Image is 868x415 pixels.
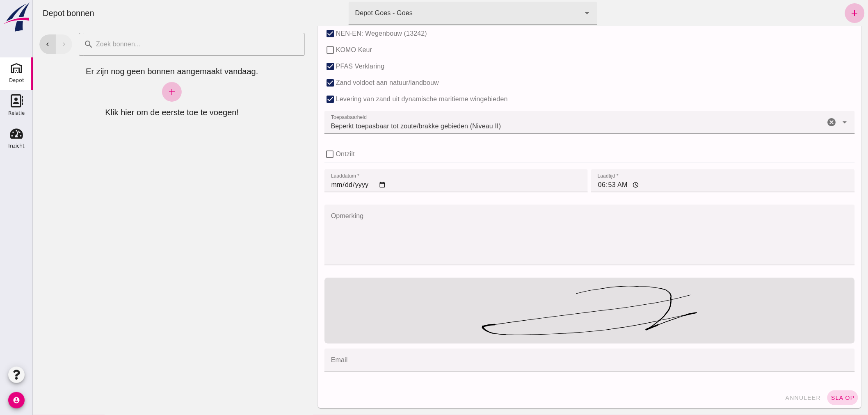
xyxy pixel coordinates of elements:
div: Depot [9,78,24,83]
i: Wis Toepasbaarheid [794,117,804,127]
i: arrow_drop_down [807,117,817,127]
i: account_circle [8,392,25,408]
i: add [134,87,144,97]
label: NEN-EN: Wegenbouw (13242) [303,25,394,42]
button: annuleer [749,390,792,405]
i: search [51,39,61,49]
label: PFAS Verklaring [303,58,352,75]
i: arrow_drop_down [550,8,560,18]
label: Levering van zand uit dynamische maritieme wingebieden [303,91,475,107]
div: Depot bonnen [3,7,68,19]
span: sla op [798,394,822,401]
div: Depot Goes - Goes [322,8,380,18]
label: Zand voldoet aan natuur/landbouw [303,75,406,91]
img: logo-small.a267ee39.svg [2,2,31,32]
input: Zoek bonnen... [61,33,267,56]
label: KOMO Keur [303,42,339,58]
label: Ontzilt [303,146,322,162]
i: add [817,8,827,18]
i: chevron_left [11,41,18,48]
span: annuleer [752,394,788,401]
div: Er zijn nog geen bonnen aangemaakt vandaag. Klik hier om de eerste toe te voegen! [7,66,272,118]
div: Relatie [8,110,25,116]
div: Inzicht [8,143,25,148]
span: Beperkt toepasbaar tot zoute/brakke gebieden (Niveau II) [298,121,468,131]
button: sla op [795,390,825,405]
